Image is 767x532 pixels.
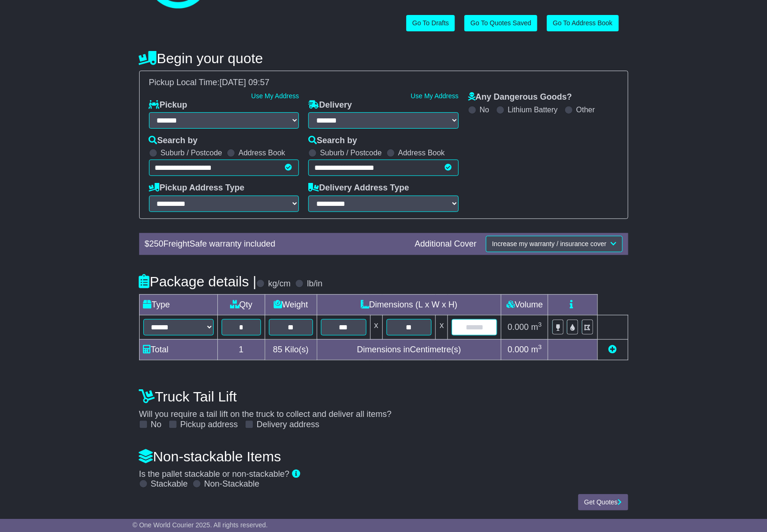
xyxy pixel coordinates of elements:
td: Weight [265,294,317,315]
label: Stackable [151,479,188,489]
a: Use My Address [251,92,299,100]
a: Go To Address Book [547,15,618,31]
div: Will you require a tail lift on the truck to collect and deliver all items? [134,384,633,430]
label: Pickup [149,100,187,110]
td: x [370,315,382,339]
span: [DATE] 09:57 [220,78,270,87]
a: Use My Address [411,92,459,100]
sup: 3 [538,343,542,350]
div: Pickup Local Time: [144,78,623,88]
label: No [480,105,489,114]
label: Pickup address [180,420,238,430]
label: lb/in [307,279,322,289]
h4: Begin your quote [139,51,628,66]
label: No [151,420,162,430]
td: Volume [501,294,548,315]
a: Go To Quotes Saved [464,15,537,31]
h4: Package details | [139,274,257,289]
label: Pickup Address Type [149,183,245,193]
td: Kilo(s) [265,339,317,360]
h4: Truck Tail Lift [139,389,628,404]
td: Dimensions in Centimetre(s) [317,339,501,360]
h4: Non-stackable Items [139,449,628,464]
label: Other [576,105,595,114]
span: Is the pallet stackable or non-stackable? [139,469,290,479]
span: 85 [273,345,283,354]
label: Delivery [308,100,352,110]
td: Total [139,339,217,360]
span: Increase my warranty / insurance cover [492,240,606,248]
span: 0.000 [508,345,529,354]
label: kg/cm [268,279,290,289]
td: 1 [217,339,265,360]
td: Type [139,294,217,315]
span: m [531,345,542,354]
label: Non-Stackable [204,479,260,489]
label: Delivery Address Type [308,183,409,193]
button: Increase my warranty / insurance cover [486,236,622,252]
a: Add new item [609,345,617,354]
td: x [436,315,448,339]
sup: 3 [538,321,542,328]
span: © One World Courier 2025. All rights reserved. [133,521,268,529]
label: Suburb / Postcode [161,148,223,157]
a: Go To Drafts [406,15,455,31]
div: $ FreightSafe warranty included [140,239,410,249]
label: Search by [149,136,198,146]
label: Delivery address [257,420,320,430]
span: 0.000 [508,322,529,332]
span: m [531,322,542,332]
label: Lithium Battery [508,105,558,114]
td: Qty [217,294,265,315]
label: Address Book [238,148,285,157]
label: Any Dangerous Goods? [468,92,572,102]
label: Search by [308,136,357,146]
label: Address Book [398,148,445,157]
span: 250 [149,239,164,248]
label: Suburb / Postcode [320,148,382,157]
td: Dimensions (L x W x H) [317,294,501,315]
button: Get Quotes [578,494,628,510]
div: Additional Cover [410,239,481,249]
